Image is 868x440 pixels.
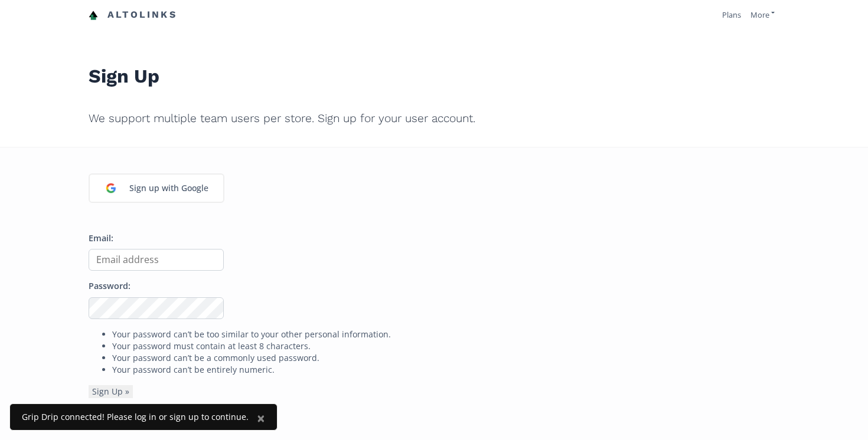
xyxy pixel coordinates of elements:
[722,9,741,20] a: Plans
[123,176,214,201] div: Sign up with Google
[89,104,779,133] h2: We support multiple team users per store. Sign up for your user account.
[89,280,130,293] label: Password:
[89,408,779,419] p: Already have a user account? Please .
[89,385,133,398] button: Sign Up »
[89,39,779,94] h1: Sign Up
[89,232,113,245] label: Email:
[112,340,779,352] li: Your password must contain at least 8 characters.
[245,404,277,432] button: Close
[99,176,123,201] img: google_login_logo_184.png
[112,352,779,364] li: Your password can’t be a commonly used password.
[89,5,177,25] a: Altolinks
[257,408,265,428] span: ×
[89,249,224,271] input: Email address
[112,364,779,376] li: Your password can’t be entirely numeric.
[89,173,224,203] a: Sign up with Google
[750,9,775,20] a: More
[89,11,98,20] img: favicon-32x32.png
[22,411,249,423] div: Grip Drip connected! Please log in or sign up to continue.
[112,329,779,340] li: Your password can’t be too similar to your other personal information.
